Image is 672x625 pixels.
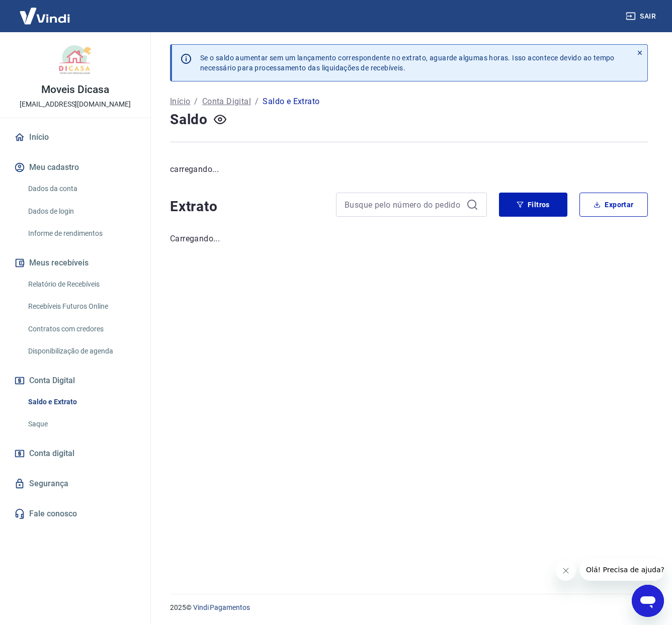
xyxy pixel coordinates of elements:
span: Conta digital [29,447,74,461]
a: Fale conosco [12,503,138,525]
p: Saldo e Extrato [263,96,319,108]
a: Dados da conta [24,178,138,199]
p: Se o saldo aumentar sem um lançamento correspondente no extrato, aguarde algumas horas. Isso acon... [200,53,615,73]
a: Recebíveis Futuros Online [24,296,138,317]
iframe: Botão para abrir a janela de mensagens [632,585,664,617]
button: Meus recebíveis [12,252,138,274]
a: Segurança [12,473,138,495]
p: / [194,96,198,108]
iframe: Mensagem da empresa [580,559,664,581]
h4: Saldo [170,110,208,130]
p: 2025 © [170,602,648,613]
p: carregando... [170,163,648,175]
a: Saldo e Extrato [24,392,138,412]
button: Meu cadastro [12,156,138,178]
button: Conta Digital [12,370,138,392]
input: Busque pelo número do pedido [345,197,462,212]
a: Contratos com credores [24,319,138,339]
a: Saque [24,414,138,434]
p: [EMAIL_ADDRESS][DOMAIN_NAME] [20,99,131,110]
a: Relatório de Recebíveis [24,274,138,295]
h4: Extrato [170,197,324,217]
p: Carregando... [170,233,648,245]
a: Conta Digital [202,96,251,108]
a: Dados de login [24,201,138,222]
button: Filtros [499,193,567,217]
img: 518f4de4-7953-4117-81f1-acdd5a9ad448.jpeg [55,40,96,80]
span: Olá! Precisa de ajuda? [6,7,85,15]
a: Início [12,126,138,148]
button: Sair [624,7,660,26]
iframe: Fechar mensagem [556,561,576,581]
a: Disponibilização de agenda [24,341,138,362]
a: Início [170,96,190,108]
p: / [255,96,259,108]
p: Moveis Dicasa [41,84,109,95]
a: Conta digital [12,442,138,465]
a: Informe de rendimentos [24,223,138,244]
button: Exportar [579,193,648,217]
img: Vindi [12,1,77,31]
a: Vindi Pagamentos [193,603,250,611]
